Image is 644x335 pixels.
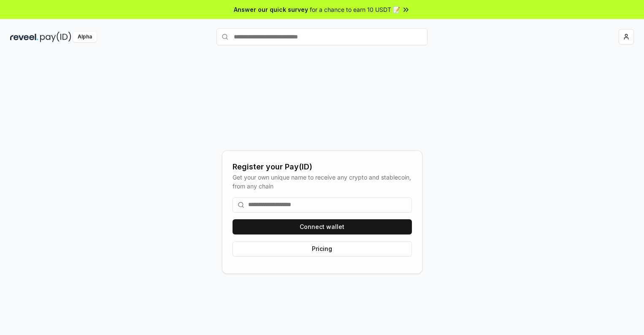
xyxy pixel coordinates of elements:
button: Connect wallet [233,219,412,234]
img: pay_id [40,32,71,42]
div: Get your own unique name to receive any crypto and stablecoin, from any chain [233,173,412,191]
button: Pricing [233,241,412,256]
span: Answer our quick survey [234,5,308,14]
img: reveel_dark [10,32,38,42]
div: Alpha [73,32,97,42]
div: Register your Pay(ID) [233,161,412,173]
span: for a chance to earn 10 USDT 📝 [310,5,400,14]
